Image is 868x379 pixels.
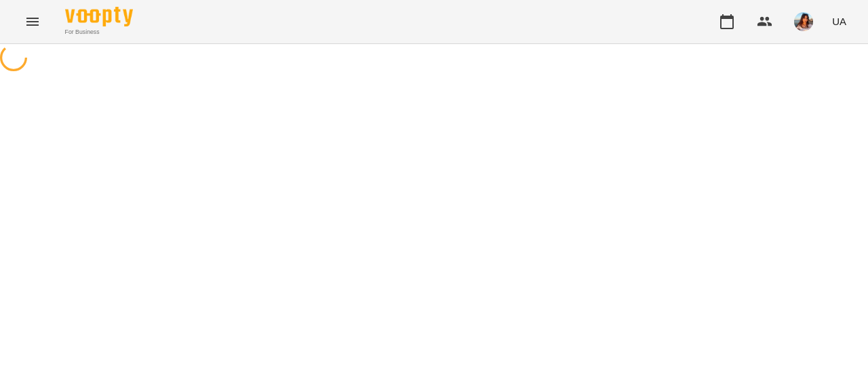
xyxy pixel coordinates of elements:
[65,7,133,26] img: Voopty Logo
[65,28,133,37] span: For Business
[827,9,852,34] button: UA
[832,14,846,28] span: UA
[794,12,813,31] img: f52eb29bec7ed251b61d9497b14fac82.jpg
[16,5,49,38] button: Menu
